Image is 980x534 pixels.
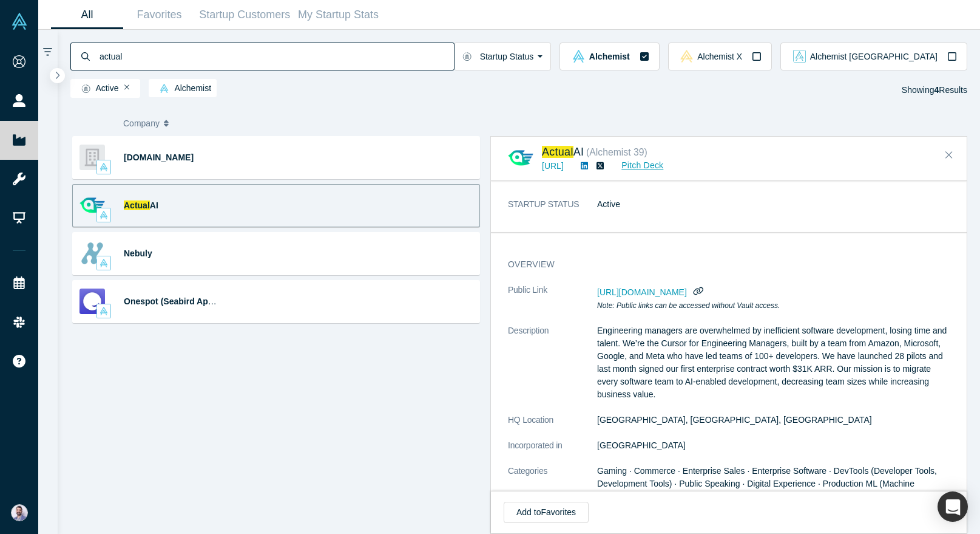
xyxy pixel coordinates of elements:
dd: Active [597,198,950,211]
img: Startup status [81,84,90,94]
img: Sam Jadali's Account [11,504,28,521]
a: [URL] [542,161,564,171]
button: Company [123,111,212,136]
small: ( Alchemist 39 ) [586,147,647,157]
a: Pitch Deck [608,159,664,173]
span: Actual [542,146,573,158]
img: alchemist Vault Logo [572,50,585,63]
a: Onespot (Seabird Apps, Inc.) [124,296,240,306]
img: Network.app's Logo [79,145,105,170]
span: Showing Results [902,85,967,95]
a: [DOMAIN_NAME] [124,152,194,162]
img: alchemistx Vault Logo [680,50,693,63]
a: Nebuly [124,248,152,258]
button: alchemistx Vault LogoAlchemist X [668,43,772,70]
span: Alchemist [154,84,211,94]
strong: 4 [934,85,939,95]
em: Note: Public links can be accessed without Vault access. [597,301,780,310]
span: Alchemist [GEOGRAPHIC_DATA] [810,52,938,61]
dd: [GEOGRAPHIC_DATA], [GEOGRAPHIC_DATA], [GEOGRAPHIC_DATA] [597,414,950,426]
input: Search by company name, class, customer, one-liner or category [98,42,454,70]
span: Company [123,111,160,136]
img: Actual AI's Logo [79,193,105,218]
button: Close [940,146,958,165]
img: Alchemist Vault Logo [11,13,28,30]
button: alchemist Vault LogoAlchemist [559,43,659,70]
a: ActualAI [124,200,158,210]
a: ActualAI [542,146,584,158]
span: Alchemist [589,52,630,61]
img: alchemist Vault Logo [100,307,108,315]
span: Active [76,84,119,94]
img: alchemist Vault Logo [100,211,108,219]
span: AI [573,146,584,158]
dt: Incorporated in [508,439,597,465]
img: Startup status [462,52,471,61]
img: Nebuly's Logo [79,241,105,266]
span: Actual [124,200,150,210]
span: Alchemist X [697,52,742,61]
img: alchemist Vault Logo [160,84,169,93]
img: Actual AI's Logo [508,145,533,171]
button: Remove Filter [124,83,130,92]
dt: STARTUP STATUS [508,198,597,224]
p: Engineering managers are overwhelmed by inefficient software development, losing time and talent.... [597,324,950,401]
span: AI [150,200,158,210]
a: My Startup Stats [294,1,383,29]
button: Startup Status [454,43,552,70]
a: Startup Customers [195,1,294,29]
a: Favorites [123,1,195,29]
h3: overview [508,258,933,271]
button: alchemist_aj Vault LogoAlchemist [GEOGRAPHIC_DATA] [780,43,967,70]
dt: Categories [508,465,597,516]
span: Gaming · Commerce · Enterprise Sales · Enterprise Software · DevTools (Developer Tools, Developme... [597,466,937,501]
img: alchemist_aj Vault Logo [793,50,806,63]
span: Public Link [508,284,547,296]
a: All [51,1,123,29]
img: Onespot (Seabird Apps, Inc.)'s Logo [79,289,105,314]
span: [URL][DOMAIN_NAME] [597,287,687,297]
button: Add toFavorites [504,502,589,523]
dd: [GEOGRAPHIC_DATA] [597,439,950,452]
img: alchemist Vault Logo [100,163,108,171]
img: alchemist Vault Logo [100,259,108,267]
dt: HQ Location [508,414,597,439]
dt: Description [508,324,597,414]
